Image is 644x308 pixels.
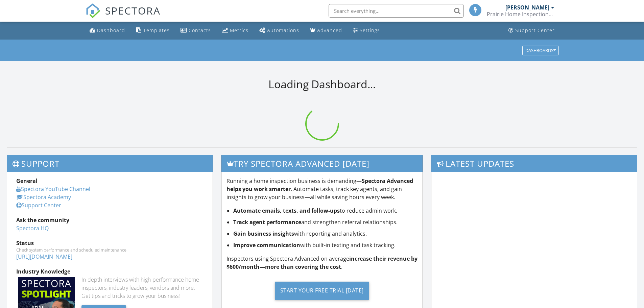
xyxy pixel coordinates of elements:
div: Contacts [189,27,211,33]
li: with built-in texting and task tracking. [233,241,418,249]
a: Spectora YouTube Channel [16,185,90,193]
div: In-depth interviews with high-performance home inspectors, industry leaders, vendors and more. Ge... [81,276,204,300]
div: Industry Knowledge [16,267,204,276]
p: Running a home inspection business is demanding— . Automate tasks, track key agents, and gain ins... [226,177,418,201]
a: Support Center [506,24,557,37]
a: Spectora HQ [16,224,49,232]
a: Contacts [178,24,214,37]
strong: increase their revenue by $600/month—more than covering the cost [226,255,418,270]
input: Search everything... [329,4,464,18]
strong: Gain business insights [233,230,294,237]
li: with reporting and analytics. [233,230,418,238]
a: Metrics [219,24,251,37]
a: Start Your Free Trial [DATE] [226,276,418,305]
div: Ask the community [16,216,204,224]
a: Automations (Basic) [257,24,302,37]
div: Check system performance and scheduled maintenance. [16,247,204,253]
strong: Automate emails, texts, and follow-ups [233,207,340,214]
div: Dashboard [97,27,125,33]
a: Advanced [307,24,345,37]
p: Inspectors using Spectora Advanced on average . [226,255,418,271]
img: The Best Home Inspection Software - Spectora [86,3,100,18]
strong: Track agent performance [233,218,301,226]
a: Dashboard [87,24,128,37]
a: [URL][DOMAIN_NAME] [16,253,72,260]
li: to reduce admin work. [233,207,418,215]
div: Settings [360,27,380,33]
div: Metrics [230,27,248,33]
h3: Try spectora advanced [DATE] [221,155,423,172]
div: Automations [267,27,299,33]
div: Dashboards [525,48,556,53]
h3: Support [7,155,213,172]
span: SPECTORA [105,3,161,18]
h3: Latest Updates [431,155,637,172]
a: SPECTORA [86,9,161,23]
a: Settings [350,24,383,37]
a: Spectora Academy [16,193,71,201]
div: Start Your Free Trial [DATE] [275,282,369,300]
strong: Spectora Advanced helps you work smarter [226,177,413,193]
div: Advanced [317,27,342,33]
div: Status [16,239,204,247]
div: Prairie Home Inspections, LLC [487,11,554,18]
a: Templates [133,24,172,37]
strong: Improve communication [233,241,300,249]
strong: General [16,177,38,185]
a: Support Center [16,202,61,209]
li: and strengthen referral relationships. [233,218,418,226]
div: [PERSON_NAME] [505,4,549,11]
button: Dashboards [522,46,559,55]
div: Templates [143,27,170,33]
div: Support Center [515,27,555,33]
